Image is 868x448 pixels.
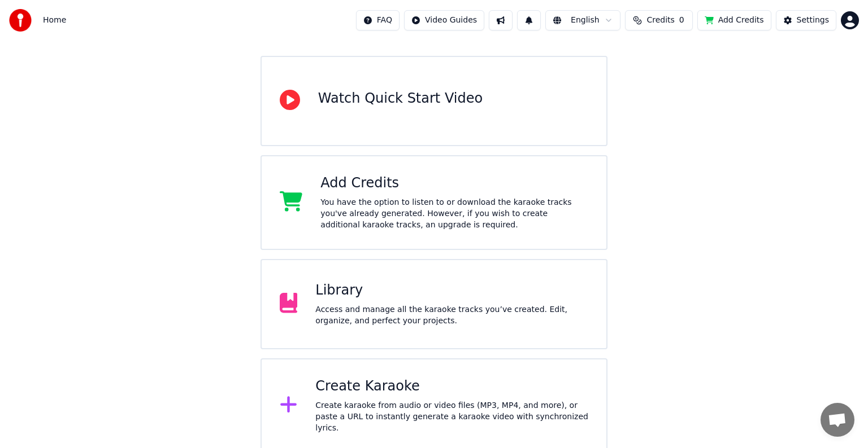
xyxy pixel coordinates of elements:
[646,15,674,26] span: Credits
[404,10,484,30] button: Video Guides
[43,15,66,26] span: Home
[9,9,32,32] img: youka
[315,304,588,327] div: Access and manage all the karaoke tracks you’ve created. Edit, organize, and perfect your projects.
[315,377,588,396] div: Create Karaoke
[797,15,829,26] div: Settings
[625,10,693,30] button: Credits0
[320,174,588,192] div: Add Credits
[43,15,66,26] nav: breadcrumb
[318,90,483,108] div: Watch Quick Start Video
[315,282,588,300] div: Library
[697,10,771,30] button: Add Credits
[320,197,588,231] div: You have the option to listen to or download the karaoke tracks you've already generated. However...
[356,10,400,30] button: FAQ
[315,400,588,434] div: Create karaoke from audio or video files (MP3, MP4, and more), or paste a URL to instantly genera...
[776,10,836,30] button: Settings
[679,15,684,26] span: 0
[821,403,854,437] a: Open chat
